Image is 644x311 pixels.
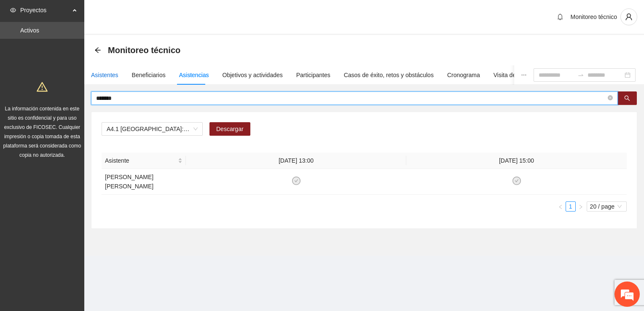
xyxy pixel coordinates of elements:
[102,153,186,169] th: Asistente
[447,70,480,80] div: Cronograma
[608,95,613,100] span: close-circle
[576,201,586,212] li: Next Page
[91,70,118,80] div: Asistentes
[590,202,623,211] span: 20 / page
[554,13,566,20] span: bell
[608,94,613,102] span: close-circle
[292,177,301,185] span: check-circle
[620,8,637,25] button: user
[4,215,161,244] textarea: Escriba su mensaje y pulse “Intro”
[216,124,244,134] span: Descargar
[3,106,81,158] span: La información contenida en este sitio es confidencial y para uso exclusivo de FICOSEC. Cualquier...
[186,153,406,169] th: [DATE] 13:00
[20,2,70,19] span: Proyectos
[105,156,176,165] span: Asistente
[558,204,563,209] span: left
[577,72,584,78] span: swap-right
[553,10,567,24] button: bell
[44,43,142,54] div: Chatee con nosotros ahora
[624,95,630,102] span: search
[566,202,575,211] a: 1
[577,72,584,78] span: to
[555,201,566,212] button: left
[179,70,209,80] div: Asistencias
[209,122,250,136] button: Descargar
[138,4,158,24] div: Minimizar ventana de chat en vivo
[521,72,527,78] span: ellipsis
[20,27,39,34] a: Activos
[621,13,637,21] span: user
[514,65,534,85] button: ellipsis
[570,13,617,20] span: Monitoreo técnico
[576,201,586,212] button: right
[344,70,434,80] div: Casos de éxito, retos y obstáculos
[49,105,116,190] span: Estamos en línea.
[566,201,576,212] li: 1
[617,91,637,105] button: search
[37,81,48,92] span: warning
[406,153,627,169] th: [DATE] 15:00
[555,201,566,212] li: Previous Page
[223,70,283,80] div: Objetivos y actividades
[108,43,180,57] span: Monitoreo técnico
[578,204,583,209] span: right
[102,169,186,195] td: [PERSON_NAME] [PERSON_NAME]
[587,201,627,212] div: Page Size
[494,70,572,80] div: Visita de campo y entregables
[513,177,521,185] span: check-circle
[10,7,16,13] span: eye
[94,47,101,54] span: arrow-left
[132,70,166,80] div: Beneficiarios
[94,47,101,54] div: Back
[296,70,330,80] div: Participantes
[107,123,198,135] span: A4.1 Chihuahua: Entrevista Inicial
